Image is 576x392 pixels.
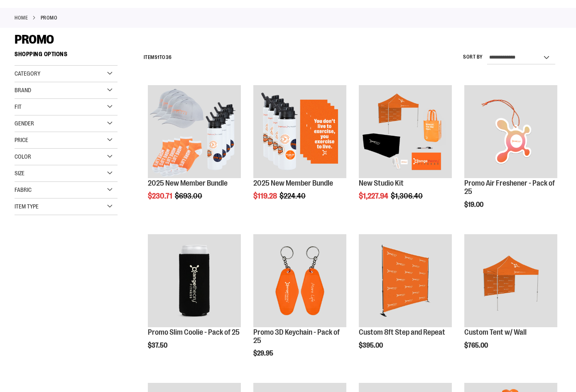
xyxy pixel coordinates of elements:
img: Promo Air Freshener - Pack of 25 [464,85,557,178]
span: PROMO [15,32,54,47]
div: product [460,230,561,366]
a: 2025 New Member Bundle [148,179,228,187]
strong: PROMO [41,14,58,22]
label: Sort By [463,54,483,61]
a: 2025 New Member Bundle [253,85,346,179]
img: Promo 3D Keychain - Pack of 25 [253,234,346,327]
strong: Shopping Options [15,47,118,66]
div: product [355,230,456,366]
img: 2025 New Member Bundle [253,85,346,178]
span: $395.00 [359,342,384,349]
a: 2025 New Member Bundle [148,85,241,179]
a: Promo 3D Keychain - Pack of 25 [253,234,346,328]
a: Promo Air Freshener - Pack of 25 [464,85,557,179]
a: Home [15,14,28,22]
span: $224.40 [279,192,307,200]
span: $765.00 [464,342,489,349]
img: OTF 8ft Step and Repeat [359,234,452,327]
img: 2025 New Member Bundle [148,85,241,178]
a: Custom 8ft Step and Repeat [359,328,445,336]
a: OTF 8ft Step and Repeat [359,234,452,328]
a: Custom Tent w/ Wall [464,328,527,336]
span: $29.95 [253,350,275,357]
span: $230.71 [148,192,174,200]
div: product [144,81,245,221]
div: product [144,230,245,370]
span: Gender [15,120,34,127]
a: Promo Slim Coolie - Pack of 25 [148,328,240,336]
a: New Studio Kit [359,179,404,187]
span: Brand [15,87,31,93]
span: $37.50 [148,342,169,349]
span: $1,306.40 [391,192,424,200]
a: OTF Custom Tent w/single sided wall Orange [464,234,557,328]
a: New Studio Kit [359,85,452,179]
h2: Items to [144,51,172,64]
span: 36 [166,54,172,60]
img: OTF Custom Tent w/single sided wall Orange [464,234,557,327]
img: Promo Slim Coolie - Pack of 25 [148,234,241,327]
span: Price [15,137,28,143]
span: Fabric [15,186,32,193]
span: Item Type [15,203,39,210]
span: 1 [157,54,159,60]
span: Size [15,170,25,176]
img: New Studio Kit [359,85,452,178]
div: product [460,81,561,230]
span: $19.00 [464,201,485,208]
div: product [249,230,351,379]
span: $119.28 [253,192,278,200]
div: product [249,81,351,221]
span: Fit [15,103,22,110]
span: $693.00 [175,192,203,200]
a: 2025 New Member Bundle [253,179,333,187]
span: $1,227.94 [359,192,390,200]
span: Category [15,70,40,77]
a: Promo 3D Keychain - Pack of 25 [253,328,340,345]
div: product [355,81,456,221]
a: Promo Slim Coolie - Pack of 25 [148,234,241,328]
span: Color [15,153,31,160]
a: Promo Air Freshener - Pack of 25 [464,179,555,196]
